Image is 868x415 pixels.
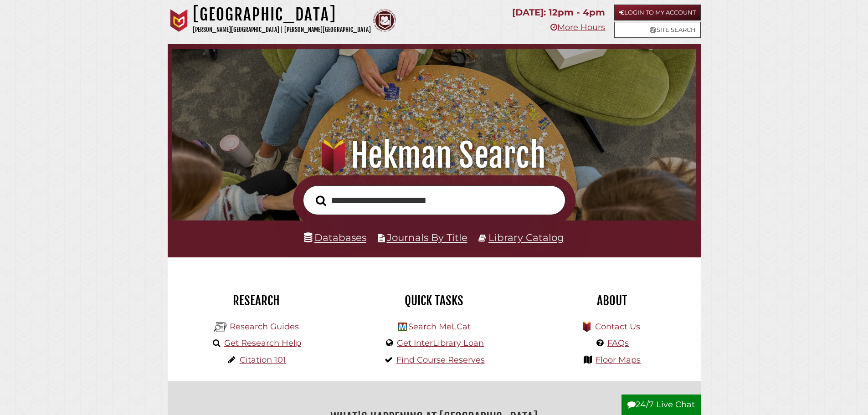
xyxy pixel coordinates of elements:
[397,338,484,348] a: Get InterLibrary Loan
[311,193,331,209] button: Search
[224,338,301,348] a: Get Research Help
[214,320,227,334] img: Hekman Library Logo
[550,22,605,32] a: More Hours
[614,22,701,38] a: Site Search
[304,231,366,243] a: Databases
[352,293,516,308] h2: Quick Tasks
[193,25,371,35] p: [PERSON_NAME][GEOGRAPHIC_DATA] | [PERSON_NAME][GEOGRAPHIC_DATA]
[396,355,485,365] a: Find Course Reserves
[512,5,605,20] p: [DATE]: 12pm - 4pm
[488,231,564,243] a: Library Catalog
[230,322,299,332] a: Research Guides
[387,231,467,243] a: Journals By Title
[193,5,371,25] h1: [GEOGRAPHIC_DATA]
[316,195,326,206] i: Search
[373,9,396,32] img: Calvin Theological Seminary
[168,9,190,32] img: Calvin University
[614,5,701,20] a: Login to My Account
[595,322,640,332] a: Contact Us
[175,293,339,308] h2: Research
[596,355,641,365] a: Floor Maps
[398,323,407,331] img: Hekman Library Logo
[607,338,629,348] a: FAQs
[408,322,471,332] a: Search MeLCat
[240,355,286,365] a: Citation 101
[530,293,694,308] h2: About
[185,135,683,175] h1: Hekman Search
